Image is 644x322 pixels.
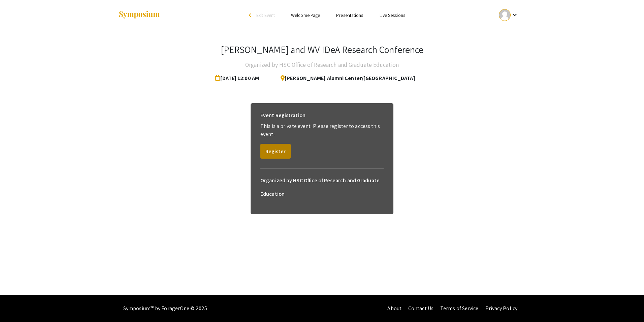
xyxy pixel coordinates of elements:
a: Live Sessions [380,12,405,18]
h6: Organized by HSC Office of Research and Graduate Education [260,174,384,201]
a: Presentations [336,12,363,18]
mat-icon: Expand account dropdown [511,11,519,19]
h3: [PERSON_NAME] and WV IDeA Research Conference [221,44,424,55]
iframe: Chat [5,292,29,317]
h6: Event Registration [260,109,305,122]
span: Exit Event [256,12,275,18]
span: [DATE] 12:00 AM [215,72,262,85]
p: This is a private event. Please register to access this event. [260,122,384,138]
a: About [387,305,401,312]
a: Privacy Policy [485,305,517,312]
button: Register [260,144,291,159]
button: Expand account dropdown [492,7,526,23]
div: Symposium™ by ForagerOne © 2025 [123,295,207,322]
a: Welcome Page [291,12,320,18]
div: arrow_back_ios [249,13,253,17]
span: [PERSON_NAME] Alumni Center/[GEOGRAPHIC_DATA] [275,72,415,85]
a: Terms of Service [440,305,479,312]
img: Symposium by ForagerOne [118,10,160,20]
h4: Organized by HSC Office of Research and Graduate Education [245,58,399,72]
a: Contact Us [408,305,433,312]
